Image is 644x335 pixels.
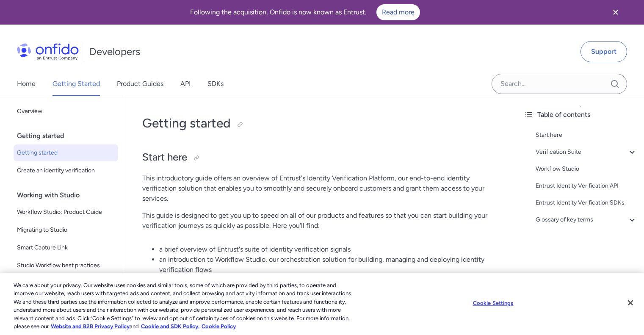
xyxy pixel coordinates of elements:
svg: Close banner [611,7,621,17]
span: Getting started [17,148,115,158]
h2: Start here [142,150,500,165]
div: Working with Studio [17,187,122,204]
span: Overview [17,106,115,116]
a: Glossary of key terms [536,215,637,225]
div: Table of contents [524,110,637,120]
div: Following the acquisition, Onfido is now known as Entrust. [10,4,600,20]
a: Entrust Identity Verification SDKs [536,198,637,208]
a: Workflow Studio: Product Guide [14,204,118,221]
a: API [180,72,191,96]
li: a brief overview of Entrust's suite of identity verification signals [159,244,500,255]
li: an introduction to Workflow Studio, our orchestration solution for building, managing and deployi... [159,255,500,275]
span: Create an identity verification [17,166,115,176]
button: Close [621,293,640,312]
h1: Developers [89,45,140,58]
a: More information about our cookie policy., opens in a new tab [51,323,130,329]
span: Studio Workflow best practices [17,260,115,271]
a: Cookie Policy [202,323,236,329]
img: Onfido Logo [17,43,79,60]
p: This guide is designed to get you up to speed on all of our products and features so that you can... [142,210,500,231]
span: Workflow Studio: Product Guide [17,207,115,217]
button: Cookie Settings [467,295,520,312]
a: Verification Suite [536,147,637,157]
a: Start here [536,130,637,140]
a: Create an identity verification [14,162,118,179]
a: Product Guides [117,72,163,96]
p: This introductory guide offers an overview of Entrust's Identity Verification Platform, our end-t... [142,173,500,204]
a: Workflow Studio [536,164,637,174]
a: Support [580,41,627,62]
button: Close banner [600,2,631,23]
a: Cookie and SDK Policy. [141,323,199,329]
a: Overview [14,103,118,120]
span: Smart Capture Link [17,243,115,253]
a: SDKs [207,72,224,96]
h1: Getting started [142,115,500,132]
a: Migrating to Studio [14,221,118,238]
input: Onfido search input field [492,74,627,94]
div: We care about your privacy. Our website uses cookies and similar tools, some of which are provide... [14,281,354,331]
a: Entrust Identity Verification API [536,181,637,191]
a: Getting Started [53,72,100,96]
a: Read more [376,4,420,20]
a: Studio Workflow best practices [14,257,118,274]
div: Getting started [17,127,122,144]
span: Migrating to Studio [17,225,115,235]
a: Home [17,72,36,96]
a: Getting started [14,144,118,161]
a: Smart Capture Link [14,239,118,256]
